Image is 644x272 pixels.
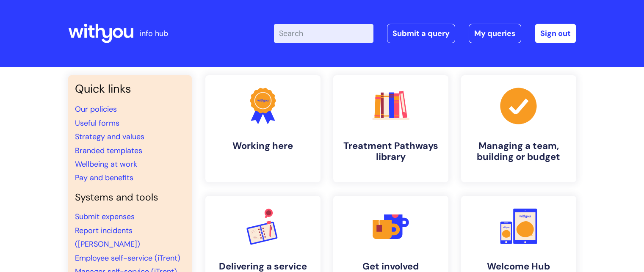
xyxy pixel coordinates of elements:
a: Pay and benefits [75,173,133,183]
p: info hub [140,27,168,40]
a: Strategy and values [75,132,144,142]
a: Report incidents ([PERSON_NAME]) [75,225,140,249]
a: Submit a query [387,24,455,43]
h4: Working here [212,140,314,151]
a: Managing a team, building or budget [461,75,576,182]
a: Useful forms [75,118,119,128]
h4: Managing a team, building or budget [468,140,569,163]
a: Sign out [535,24,576,43]
input: Search [274,24,373,43]
a: Wellbeing at work [75,159,137,169]
a: Our policies [75,104,117,114]
a: Working here [205,75,321,182]
h3: Quick links [75,82,185,96]
a: Branded templates [75,146,142,156]
h4: Get involved [340,261,442,272]
h4: Welcome Hub [468,261,569,272]
h4: Systems and tools [75,192,185,203]
a: Submit expenses [75,212,135,222]
a: Treatment Pathways library [333,75,448,182]
div: | - [274,24,576,43]
h4: Delivering a service [212,261,314,272]
h4: Treatment Pathways library [340,140,442,163]
a: Employee self-service (iTrent) [75,253,180,263]
a: My queries [469,24,521,43]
